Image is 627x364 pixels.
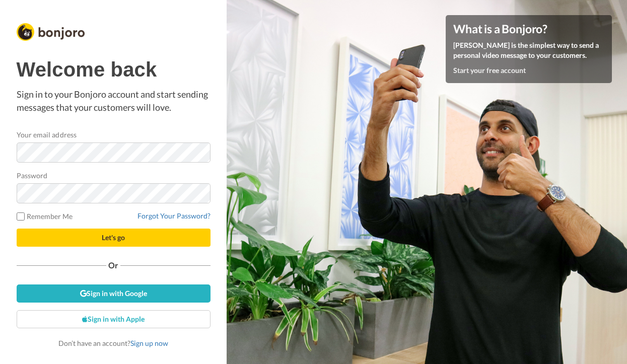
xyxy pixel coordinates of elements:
[17,284,211,303] a: Sign in with Google
[453,23,604,35] h4: What is a Bonjoro?
[17,212,25,221] input: Remember Me
[17,211,73,222] label: Remember Me
[130,339,168,347] a: Sign up now
[102,233,125,242] span: Let's go
[137,211,211,220] a: Forgot Your Password?
[17,88,211,114] p: Sign in to your Bonjoro account and start sending messages that your customers will love.
[453,40,604,60] p: [PERSON_NAME] is the simplest way to send a personal video message to your customers.
[17,170,48,181] label: Password
[58,339,168,347] span: Don’t have an account?
[453,66,526,75] a: Start your free account
[17,229,211,247] button: Let's go
[106,262,120,269] span: Or
[17,310,211,328] a: Sign in with Apple
[17,58,211,81] h1: Welcome back
[17,129,77,140] label: Your email address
